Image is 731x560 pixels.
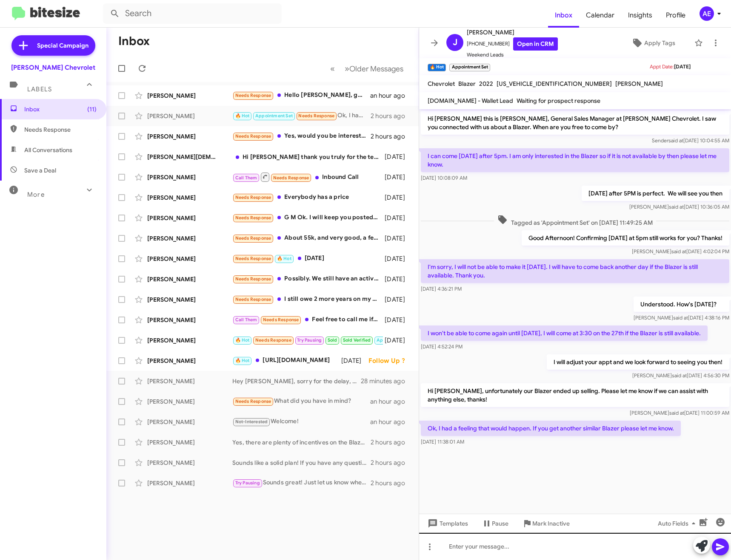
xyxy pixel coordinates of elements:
[87,105,97,113] span: (11)
[453,36,457,49] span: J
[232,294,383,304] div: I still owe 2 more years on my car,so I doubt I would be of any help.
[673,314,688,321] span: said at
[634,314,729,321] span: [PERSON_NAME] [DATE] 4:38:16 PM
[147,458,232,467] div: [PERSON_NAME]
[421,343,463,350] span: [DATE] 4:52:24 PM
[232,192,383,202] div: Everybody has a price
[426,516,468,531] span: Templates
[103,3,282,24] input: Search
[147,234,232,243] div: [PERSON_NAME]
[235,133,271,139] span: Needs Response
[325,60,340,77] button: Previous
[232,438,371,447] div: Yes, there are plenty of incentives on the Blazer and other vehicles? When are you free to come b...
[428,97,513,105] span: [DOMAIN_NAME] - Wallet Lead
[383,255,412,263] div: [DATE]
[428,80,455,88] span: Chevrolet
[668,137,683,144] span: said at
[421,175,467,181] span: [DATE] 10:08:09 AM
[421,259,729,283] p: I'm sorry, I will not be able to make it [DATE]. I will have to come back another day if the Blaz...
[669,410,684,416] span: said at
[421,383,729,407] p: Hi [PERSON_NAME], unfortunately our Blazer ended up selling. Please let me know if we can assist ...
[232,153,383,161] div: Hi [PERSON_NAME] thank you truly for the text Do you have car available? I m interested in the Ch...
[515,516,577,531] button: Mark Inactive
[147,356,232,365] div: [PERSON_NAME]
[235,317,257,322] span: Call Them
[383,234,412,243] div: [DATE]
[371,458,412,467] div: 2 hours ago
[428,64,446,71] small: 🔥 Hot
[147,275,232,283] div: [PERSON_NAME]
[330,63,335,74] span: «
[644,35,675,51] span: Apply Tags
[232,335,383,345] div: I also may have solved my issue. Not confirmed yet but working to pick up [DATE] morning. Let me ...
[24,166,56,175] span: Save a Deal
[494,215,656,227] span: Tagged as 'Appointment Set' on [DATE] 11:49:25 AM
[273,175,309,181] span: Needs Response
[361,377,412,385] div: 28 minutes ago
[147,336,232,345] div: [PERSON_NAME]
[421,286,462,292] span: [DATE] 4:36:21 PM
[630,410,729,416] span: [PERSON_NAME] [DATE] 11:00:59 AM
[371,132,412,141] div: 2 hours ago
[328,337,337,343] span: Sold
[651,516,705,531] button: Auto Fields
[147,377,232,385] div: [PERSON_NAME]
[263,317,299,322] span: Needs Response
[232,417,370,427] div: Welcome!
[419,516,475,531] button: Templates
[421,438,464,445] span: [DATE] 11:38:01 AM
[235,215,271,221] span: Needs Response
[421,325,708,341] p: I won't be able to come again until [DATE], I will come at 3:30 on the 27th if the Blazer is stil...
[517,97,600,105] span: Waiting for prospect response
[383,153,412,161] div: [DATE]
[232,131,371,141] div: Yes, would you be interested in a 2018 Ford Transit Van T150'medium roof with 83,500 miles
[27,191,45,198] span: More
[671,248,686,255] span: said at
[467,37,558,51] span: [PHONE_NUMBER]
[700,6,714,21] div: AE
[255,337,291,343] span: Needs Response
[232,233,383,243] div: About 55k, and very good, a few scratches on the outside, inside is excellent
[24,105,97,113] span: Inbox
[345,63,349,74] span: »
[232,111,371,121] div: Ok, I had a feeling that would happen. If you get another similar Blazer please let me know.
[235,358,250,363] span: 🔥 Hot
[368,356,412,365] div: Follow Up ?
[548,3,579,28] a: Inbox
[235,235,271,241] span: Needs Response
[616,35,690,51] button: Apply Tags
[650,63,674,70] span: Appt Date:
[421,421,681,436] p: Ok, I had a feeling that would happen. If you get another similar Blazer please let me know.
[449,64,490,71] small: Appointment Set
[659,3,692,28] span: Profile
[479,80,493,88] span: 2022
[235,113,250,119] span: 🔥 Hot
[11,35,95,56] a: Special Campaign
[370,418,412,426] div: an hour ago
[582,186,729,201] p: [DATE] after 5PM is perfect. We will see you then
[37,41,89,50] span: Special Campaign
[371,112,412,120] div: 2 hours ago
[235,195,271,200] span: Needs Response
[341,356,368,365] div: [DATE]
[632,372,729,379] span: [PERSON_NAME] [DATE] 4:56:30 PM
[27,85,52,93] span: Labels
[235,256,271,261] span: Needs Response
[232,315,383,325] div: Feel free to call me if you'd like I don't have time to come into the dealership
[147,112,232,120] div: [PERSON_NAME]
[326,60,408,77] nav: Page navigation example
[383,173,412,181] div: [DATE]
[298,113,334,119] span: Needs Response
[579,3,621,28] span: Calendar
[674,63,691,70] span: [DATE]
[147,316,232,324] div: [PERSON_NAME]
[370,397,412,406] div: an hour ago
[615,80,663,88] span: [PERSON_NAME]
[232,377,361,385] div: Hey [PERSON_NAME], sorry for the delay, just got back from a few days off. I just reached out to ...
[475,516,515,531] button: Pause
[522,230,729,246] p: Good Afternoon! Confirming [DATE] at 5pm still works for you? Thanks!
[672,372,687,379] span: said at
[235,276,271,282] span: Needs Response
[467,51,558,59] span: Weekend Leads
[383,193,412,202] div: [DATE]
